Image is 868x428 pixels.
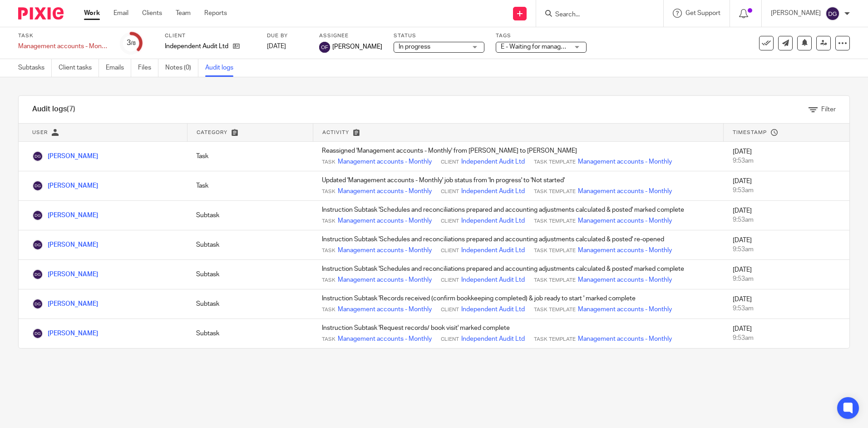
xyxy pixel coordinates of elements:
[32,210,43,221] img: Danielle Gault
[724,201,849,230] td: [DATE]
[733,333,840,343] div: 9:53am
[313,142,724,171] td: Reassigned 'Management accounts - Monthly' from [PERSON_NAME] to [PERSON_NAME]
[578,305,672,314] a: Management accounts - Monthly
[313,230,724,260] td: Instruction Subtask 'Schedules and reconciliations prepared and accounting adjustments calculated...
[338,216,432,225] a: Management accounts - Monthly
[534,247,576,254] span: Task Template
[534,218,576,225] span: Task Template
[32,330,98,337] a: [PERSON_NAME]
[394,32,484,40] label: Status
[338,305,432,314] a: Management accounts - Monthly
[84,9,100,18] a: Work
[578,216,672,225] a: Management accounts - Monthly
[461,305,525,314] a: Independent Audit Ltd
[187,319,313,348] td: Subtask
[113,9,128,18] a: Email
[59,59,99,77] a: Client tasks
[332,42,382,51] span: [PERSON_NAME]
[441,336,459,343] span: Client
[32,183,98,189] a: [PERSON_NAME]
[165,42,228,51] p: Independent Audit Ltd
[32,151,43,162] img: Danielle Gault
[338,187,432,196] a: Management accounts - Monthly
[461,246,525,255] a: Independent Audit Ltd
[313,319,724,348] td: Instruction Subtask 'Request records/ book visit' marked complete
[338,157,432,166] a: Management accounts - Monthly
[733,215,840,224] div: 9:53am
[724,171,849,201] td: [DATE]
[724,142,849,171] td: [DATE]
[733,156,840,165] div: 9:53am
[319,32,382,40] label: Assignee
[534,306,576,314] span: Task Template
[461,275,525,284] a: Independent Audit Ltd
[32,212,98,219] a: [PERSON_NAME]
[554,11,636,19] input: Search
[32,269,43,280] img: Danielle Gault
[322,218,335,225] span: Task
[578,187,672,196] a: Management accounts - Monthly
[461,157,525,166] a: Independent Audit Ltd
[338,246,432,255] a: Management accounts - Monthly
[578,246,672,255] a: Management accounts - Monthly
[32,299,43,309] img: Danielle Gault
[32,153,98,159] a: [PERSON_NAME]
[724,289,849,319] td: [DATE]
[821,106,836,113] span: Filter
[32,239,43,250] img: Danielle Gault
[534,188,576,195] span: Task Template
[319,42,330,53] img: svg%3E
[578,157,672,166] a: Management accounts - Monthly
[578,275,672,284] a: Management accounts - Monthly
[176,9,191,18] a: Team
[441,218,459,225] span: Client
[18,59,52,77] a: Subtasks
[322,159,335,166] span: Task
[32,242,98,248] a: [PERSON_NAME]
[825,6,840,21] img: svg%3E
[187,201,313,230] td: Subtask
[733,245,840,254] div: 9:53am
[313,260,724,289] td: Instruction Subtask 'Schedules and reconciliations prepared and accounting adjustments calculated...
[441,188,459,195] span: Client
[204,9,227,18] a: Reports
[32,130,48,135] span: User
[187,260,313,289] td: Subtask
[338,275,432,284] a: Management accounts - Monthly
[441,159,459,166] span: Client
[18,42,109,51] div: Management accounts - Monthly
[187,171,313,201] td: Task
[267,43,286,50] span: [DATE]
[106,59,131,77] a: Emails
[322,306,335,314] span: Task
[733,304,840,313] div: 9:53am
[205,59,240,77] a: Audit logs
[322,336,335,343] span: Task
[441,247,459,254] span: Client
[578,334,672,343] a: Management accounts - Monthly
[501,44,612,50] span: E - Waiting for manager review/approval
[686,10,720,16] span: Get Support
[322,188,335,195] span: Task
[142,9,162,18] a: Clients
[534,277,576,284] span: Task Template
[724,319,849,348] td: [DATE]
[187,289,313,319] td: Subtask
[197,130,227,135] span: Category
[32,180,43,191] img: Danielle Gault
[724,230,849,260] td: [DATE]
[32,301,98,307] a: [PERSON_NAME]
[131,41,136,46] small: /8
[322,130,349,135] span: Activity
[733,274,840,284] div: 9:53am
[313,171,724,201] td: Updated 'Management accounts - Monthly' job status from 'In progress' to 'Not started'
[322,247,335,254] span: Task
[496,32,587,40] label: Tags
[461,187,525,196] a: Independent Audit Ltd
[32,328,43,339] img: Danielle Gault
[313,289,724,319] td: Instruction Subtask 'Records received (confirm bookkeeping completed) & job ready to start ' mark...
[267,32,308,40] label: Due by
[338,334,432,343] a: Management accounts - Monthly
[461,216,525,225] a: Independent Audit Ltd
